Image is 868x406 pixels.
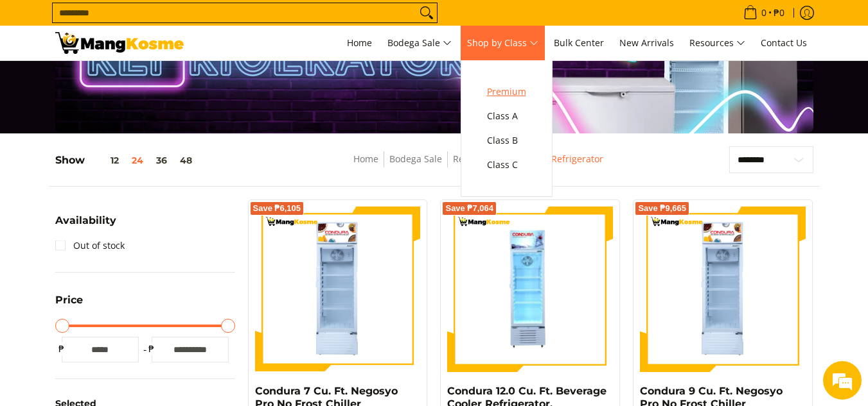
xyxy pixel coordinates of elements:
nav: Main Menu [197,26,813,60]
span: ₱0 [772,8,786,17]
a: Resources [683,26,752,60]
span: Save ₱7,064 [445,205,493,212]
img: Bodega Sale Refrigerator l Mang Kosme: Home Appliances Warehouse Sale Chiller Refrigerator [55,32,184,54]
a: Out of stock [55,235,125,256]
a: Class A [481,104,533,128]
summary: Open [55,216,116,235]
span: Contact Us [761,37,807,49]
span: • [740,6,788,20]
a: New Arrivals [613,26,680,60]
span: Save ₱9,665 [638,205,686,212]
h5: Show [55,154,199,167]
span: Class B [487,133,526,149]
img: Condura 7 Cu. Ft. Negosyo Pro No Frost Chiller Inverter Refrigerator, White CBC227Ri (Class A) [255,207,421,372]
span: Resources [689,35,745,51]
span: Availability [55,216,116,226]
a: Bodega Sale [389,153,442,165]
nav: Breadcrumbs [271,151,687,180]
a: Class B [481,128,533,153]
span: Premium [487,84,526,100]
a: Home [341,26,378,60]
button: 12 [85,155,125,165]
img: Condura 12.0 Cu. Ft. Beverage Cooler Refrigerator. CBC342-R (Class A) [447,207,613,372]
a: Premium [481,80,533,104]
a: Bodega Sale [381,26,458,60]
span: Bulk Center [554,37,604,49]
span: ₱ [145,343,158,355]
a: Bulk Center [547,26,610,60]
button: 48 [173,155,199,165]
span: New Arrivals [619,37,674,49]
span: ₱ [55,343,68,355]
span: Price [55,295,83,305]
a: Contact Us [754,26,813,60]
span: Class A [487,108,526,124]
a: Shop by Class [461,26,545,60]
img: Condura 9 Cu. Ft. Negosyo Pro No Frost Chiller Inverter Refrigerator, White CBC283Ri (Class A) [640,207,806,372]
span: Chiller Refrigerator [520,151,603,167]
button: 36 [150,155,173,165]
span: Save ₱6,105 [253,205,301,212]
a: Home [353,153,378,165]
span: Bodega Sale [387,35,452,51]
summary: Open [55,295,83,315]
span: Class C [487,157,526,173]
a: Class C [481,153,533,177]
button: Search [416,3,437,22]
span: Home [347,37,372,49]
span: 0 [759,8,768,17]
a: Refrigerators [453,153,509,165]
span: Shop by Class [467,35,538,51]
button: 24 [125,155,150,165]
